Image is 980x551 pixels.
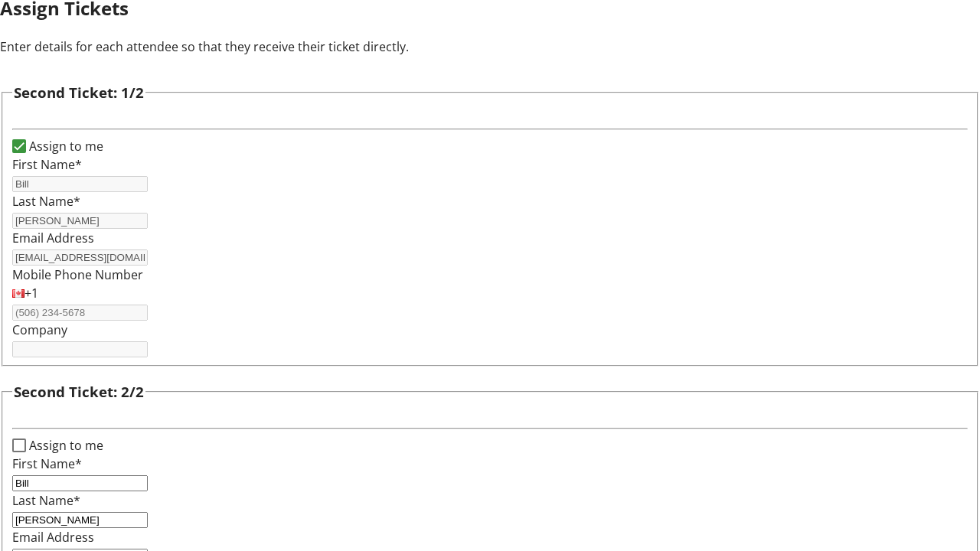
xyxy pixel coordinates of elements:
label: Last Name* [12,193,80,210]
h3: Second Ticket: 2/2 [14,381,144,403]
label: Company [12,321,67,338]
label: Assign to me [26,137,103,155]
h3: Second Ticket: 1/2 [14,82,144,103]
label: First Name* [12,156,82,173]
label: Last Name* [12,492,80,509]
input: (506) 234-5678 [12,305,148,321]
label: Mobile Phone Number [12,266,143,283]
label: Email Address [12,230,94,246]
label: Email Address [12,529,94,546]
label: Assign to me [26,436,103,455]
label: First Name* [12,455,82,472]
